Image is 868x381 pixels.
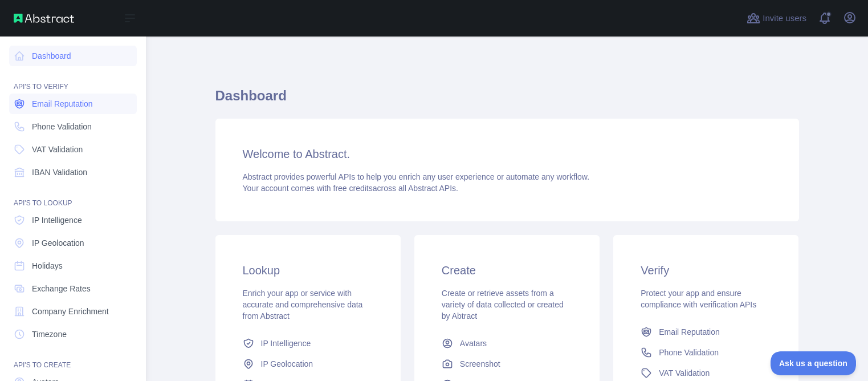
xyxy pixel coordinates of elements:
[32,260,63,271] span: Holidays
[636,342,776,363] a: Phone Validation
[9,185,137,208] div: API'S TO LOOKUP
[9,256,137,276] a: Holidays
[659,326,720,338] span: Email Reputation
[9,210,137,230] a: IP Intelligence
[32,329,67,340] span: Timezone
[32,237,84,249] span: IP Geolocation
[261,338,311,349] span: IP Intelligence
[32,283,91,294] span: Exchange Rates
[9,347,137,370] div: API'S TO CREATE
[243,172,590,181] span: Abstract provides powerful APIs to help you enrich any user experience or automate any workflow.
[763,12,806,25] span: Invite users
[659,367,710,379] span: VAT Validation
[636,322,776,342] a: Email Reputation
[460,338,487,349] span: Avatars
[333,184,373,193] span: free credits
[215,87,799,114] h1: Dashboard
[9,46,137,66] a: Dashboard
[9,233,137,253] a: IP Geolocation
[9,324,137,344] a: Timezone
[9,68,137,91] div: API'S TO VERIFY
[9,301,137,322] a: Company Enrichment
[32,98,93,110] span: Email Reputation
[9,94,137,114] a: Email Reputation
[243,262,373,278] h3: Lookup
[442,262,572,278] h3: Create
[9,139,137,160] a: VAT Validation
[238,354,378,374] a: IP Geolocation
[437,333,577,354] a: Avatars
[32,121,92,132] span: Phone Validation
[32,144,83,155] span: VAT Validation
[32,214,82,226] span: IP Intelligence
[32,306,109,317] span: Company Enrichment
[243,184,458,193] span: Your account comes with across all Abstract APIs.
[9,116,137,137] a: Phone Validation
[238,333,378,354] a: IP Intelligence
[442,289,564,321] span: Create or retrieve assets from a variety of data collected or created by Abtract
[9,162,137,183] a: IBAN Validation
[771,351,857,375] iframe: Toggle Customer Support
[261,358,313,370] span: IP Geolocation
[437,354,577,374] a: Screenshot
[744,9,809,27] button: Invite users
[460,358,500,370] span: Screenshot
[9,278,137,299] a: Exchange Rates
[14,14,74,23] img: Abstract API
[32,167,87,178] span: IBAN Validation
[243,146,772,162] h3: Welcome to Abstract.
[659,347,719,358] span: Phone Validation
[243,289,363,321] span: Enrich your app or service with accurate and comprehensive data from Abstract
[641,262,771,278] h3: Verify
[641,289,756,309] span: Protect your app and ensure compliance with verification APIs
